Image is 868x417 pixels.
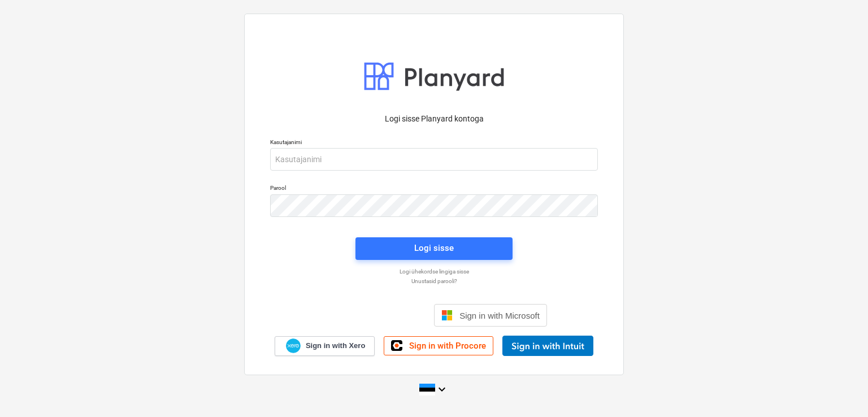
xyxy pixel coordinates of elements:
iframe: Chat Widget [811,363,868,417]
input: Kasutajanimi [270,148,598,171]
i: keyboard_arrow_down [435,383,449,396]
iframe: Sign in with Google Button [315,303,431,328]
a: Logi ühekordse lingiga sisse [264,268,604,275]
img: Xero logo [286,338,301,354]
span: Sign in with Microsoft [459,311,540,320]
p: Logi sisse Planyard kontoga [270,113,598,125]
button: Logi sisse [355,237,513,260]
a: Unustasid parooli? [264,277,604,285]
span: Sign in with Procore [409,341,486,351]
p: Kasutajanimi [270,138,598,148]
img: Microsoft logo [441,310,453,321]
div: Logi sisse [414,241,454,255]
p: Parool [270,184,598,194]
span: Sign in with Xero [306,341,365,351]
a: Sign in with Procore [384,336,493,355]
a: Sign in with Xero [275,336,375,356]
